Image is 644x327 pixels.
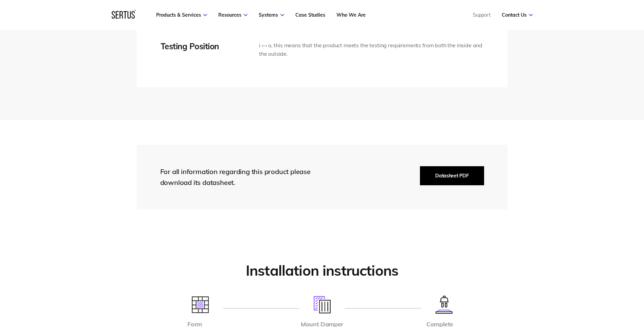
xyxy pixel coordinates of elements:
a: Systems [259,12,284,18]
div: Testing Position [161,41,249,51]
button: Datasheet PDF [420,166,484,185]
a: Support [473,12,491,18]
a: Contact Us [502,12,533,18]
h2: Installation instructions [137,262,508,280]
a: Case Studies [295,12,325,18]
a: Who We Are [336,12,366,18]
p: i ‹–› o, this means that the product meets the testing requirements from both the inside and the ... [259,41,484,58]
a: Resources [218,12,247,18]
iframe: Chat Widget [522,248,644,327]
div: For all information regarding this product please download its datasheet. [160,166,323,188]
a: Products & Services [156,12,207,18]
